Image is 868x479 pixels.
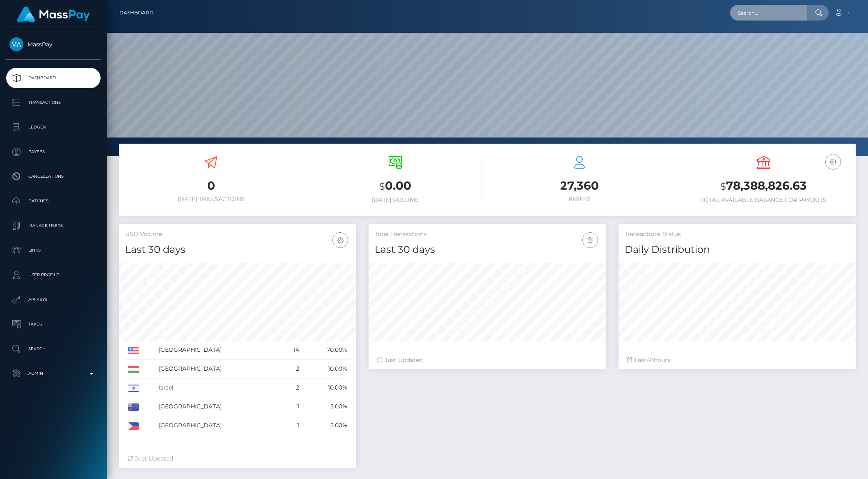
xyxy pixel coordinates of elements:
[302,341,350,360] td: 70.00%
[6,92,101,113] a: Transactions
[9,220,97,232] p: Manage Users
[9,195,97,207] p: Batches
[9,37,23,51] img: MassPay
[6,166,101,187] a: Cancellations
[9,318,97,330] p: Taxes
[678,197,850,204] h6: Total Available Balance for Payouts
[494,178,666,194] h3: 27,360
[6,363,101,384] a: Admin
[128,347,139,354] img: US.png
[6,265,101,285] a: User Profile
[375,230,600,238] h5: Total Transactions
[281,378,302,397] td: 2
[125,196,297,203] h6: [DATE] Transactions
[119,4,153,21] a: Dashboard
[156,397,281,416] td: [GEOGRAPHIC_DATA]
[9,170,97,183] p: Cancellations
[730,5,807,21] input: Search...
[9,343,97,355] p: Search
[9,121,97,133] p: Ledger
[494,196,666,203] h6: Payees
[156,341,281,360] td: [GEOGRAPHIC_DATA]
[156,416,281,435] td: [GEOGRAPHIC_DATA]
[6,215,101,236] a: Manage Users
[379,181,385,192] small: $
[125,230,350,238] h5: USD Volume
[627,356,847,364] div: Last hours
[6,117,101,138] a: Ledger
[281,360,302,378] td: 2
[9,244,97,257] p: Links
[6,142,101,162] a: Payees
[302,397,350,416] td: 5.00%
[125,243,350,257] h4: Last 30 days
[6,191,101,211] a: Batches
[156,378,281,397] td: Israel
[125,178,297,194] h3: 0
[6,339,101,359] a: Search
[625,230,850,238] h5: Transactions Status
[281,397,302,416] td: 1
[375,243,600,257] h4: Last 30 days
[720,181,726,192] small: $
[6,41,101,48] span: MassPay
[281,341,302,360] td: 14
[6,68,101,88] a: Dashboard
[127,454,348,463] div: Just Updated
[17,7,90,23] img: MassPay Logo
[9,269,97,281] p: User Profile
[281,416,302,435] td: 1
[6,289,101,310] a: API Keys
[9,72,97,84] p: Dashboard
[128,422,139,430] img: PH.png
[9,96,97,109] p: Transactions
[678,178,850,195] h3: 78,388,826.63
[377,356,598,364] div: Just Updated
[625,243,850,257] h4: Daily Distribution
[302,416,350,435] td: 5.00%
[309,197,481,204] h6: [DATE] Volume
[128,366,139,373] img: HU.png
[128,385,139,392] img: IL.png
[309,178,481,195] h3: 0.00
[302,360,350,378] td: 10.00%
[6,314,101,335] a: Taxes
[156,360,281,378] td: [GEOGRAPHIC_DATA]
[6,240,101,261] a: Links
[646,356,654,364] span: 48
[9,146,97,158] p: Payees
[302,378,350,397] td: 10.00%
[128,403,139,411] img: AU.png
[9,293,97,306] p: API Keys
[9,367,97,380] p: Admin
